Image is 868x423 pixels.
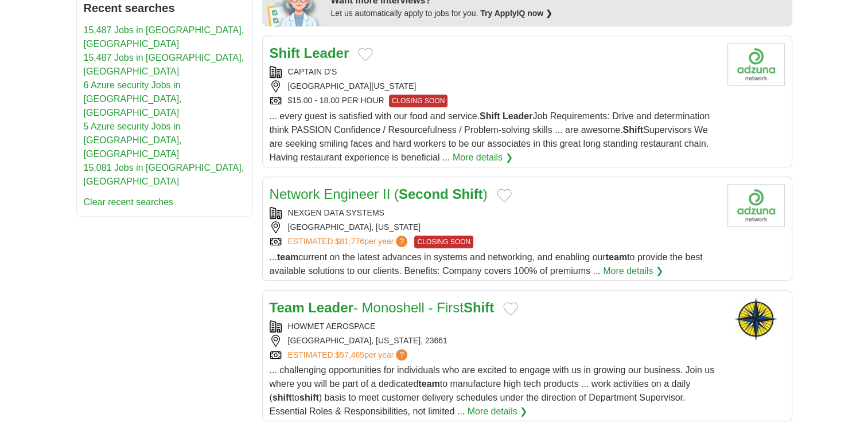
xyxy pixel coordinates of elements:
[84,25,244,49] a: 15,487 Jobs in [GEOGRAPHIC_DATA], [GEOGRAPHIC_DATA]
[84,122,182,159] a: 5 Azure security Jobs in [GEOGRAPHIC_DATA], [GEOGRAPHIC_DATA]
[418,379,439,389] strong: team
[288,322,376,331] a: HOWMET AEROSPACE
[464,300,494,315] strong: Shift
[399,186,449,202] strong: Second
[414,236,473,248] span: CLOSING SOON
[358,48,373,61] button: Add to favorite jobs
[396,349,407,361] span: ?
[308,300,353,315] strong: Leader
[270,300,305,315] strong: Team
[503,111,532,121] strong: Leader
[270,300,495,315] a: Team Leader- Monoshell - FirstShift
[270,207,718,219] div: NEXGEN DATA SYSTEMS
[497,189,512,202] button: Add to favorite jobs
[503,302,518,316] button: Add to favorite jobs
[270,252,703,276] span: ... current on the latest advances in systems and networking, and enabling our to provide the bes...
[84,80,182,117] a: 6 Azure security Jobs in [GEOGRAPHIC_DATA], [GEOGRAPHIC_DATA]
[727,184,785,227] img: Company logo
[84,163,244,186] a: 15,081 Jobs in [GEOGRAPHIC_DATA], [GEOGRAPHIC_DATA]
[273,393,292,402] strong: shift
[270,111,710,162] span: ... every guest is satisfied with our food and service. Job Requirements: Drive and determination...
[270,335,718,347] div: [GEOGRAPHIC_DATA], [US_STATE], 23661
[727,297,785,340] img: Howmet Aerospace logo
[335,237,364,246] span: $81,776
[270,45,300,61] strong: Shift
[331,7,785,19] div: Let us automatically apply to jobs for you.
[480,9,552,18] a: Try ApplyIQ now ❯
[277,252,298,262] strong: team
[389,95,448,107] span: CLOSING SOON
[288,67,337,76] a: CAPTAIN D'S
[270,365,715,416] span: ... challenging opportunities for individuals who are excited to engage with us in growing our bu...
[270,186,488,202] a: Network Engineer II (Second Shift)
[270,45,349,61] a: Shift Leader
[270,95,718,107] div: $15.00 - 18.00 PER HOUR
[335,350,364,359] span: $57,465
[453,151,513,164] a: More details ❯
[622,125,643,135] strong: Shift
[270,221,718,233] div: [GEOGRAPHIC_DATA], [US_STATE]
[270,80,718,92] div: [GEOGRAPHIC_DATA][US_STATE]
[606,252,627,262] strong: team
[288,349,410,361] a: ESTIMATED:$57,465per year?
[288,236,410,248] a: ESTIMATED:$81,776per year?
[304,45,349,61] strong: Leader
[603,264,663,278] a: More details ❯
[480,111,500,121] strong: Shift
[468,405,528,418] a: More details ❯
[452,186,482,202] strong: Shift
[727,43,785,86] img: Captain D's logo
[84,53,244,76] a: 15,487 Jobs in [GEOGRAPHIC_DATA], [GEOGRAPHIC_DATA]
[84,197,174,207] a: Clear recent searches
[299,393,319,402] strong: shift
[396,236,407,247] span: ?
